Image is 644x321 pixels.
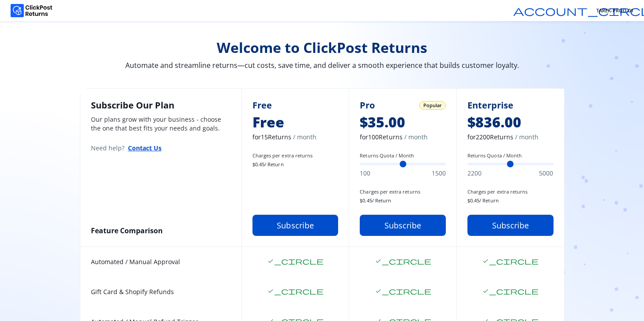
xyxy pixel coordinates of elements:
span: Charges per extra returns [467,188,554,195]
span: check_circle [482,287,539,295]
span: Automated / Manual Approval [91,258,231,266]
span: $ 0.45 / Return [360,197,446,204]
span: check_circle [267,258,324,265]
button: Subscribe [360,215,446,236]
button: Subscribe [467,215,554,236]
span: Enterprise [467,99,513,112]
span: Gift Card & Shopify Refunds [91,287,231,296]
button: Subscribe [252,215,339,236]
span: Welcome to ClickPost Returns [80,39,565,56]
span: / month [515,133,539,142]
span: $836.00 [467,113,554,131]
span: Need help? [91,144,124,153]
span: Free [252,99,272,112]
span: for 15 Returns [252,133,339,142]
span: 1500 [432,169,446,178]
span: Free [252,113,339,131]
span: check_circle [375,287,431,295]
span: $ 0.45 / Return [467,197,554,204]
span: Charges per extra returns [252,152,339,159]
span: Feature Comparison [91,226,163,235]
span: check_circle [375,258,431,265]
span: Pro [360,99,375,112]
span: Popular [423,102,442,109]
span: Automate and streamline returns—cut costs, save time, and deliver a smooth experience that builds... [80,60,565,71]
span: $ 0.45 / Return [252,161,339,168]
button: Contact Us [128,143,162,153]
span: / month [293,133,316,142]
img: Logo [11,4,53,17]
span: 5000 [539,169,553,178]
span: check_circle [267,287,324,295]
span: / month [404,133,428,142]
span: TAREK-PROD-01 [596,7,633,14]
span: Charges per extra returns [360,188,446,195]
label: Returns Quota / Month [360,152,446,159]
span: $35.00 [360,113,446,131]
span: for 100 Returns [360,133,446,142]
span: check_circle [482,258,539,265]
h2: Subscribe Our Plan [91,99,231,112]
span: 2200 [467,169,482,178]
span: 100 [360,169,370,178]
span: for 2200 Returns [467,133,554,142]
label: Returns Quota / Month [467,152,554,159]
p: Our plans grow with your business - choose the one that best fits your needs and goals. [91,115,231,133]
